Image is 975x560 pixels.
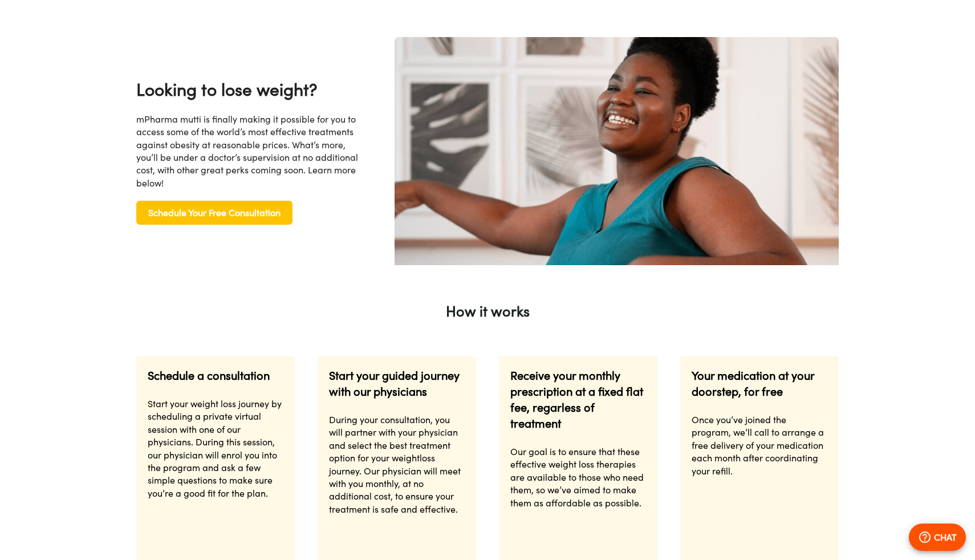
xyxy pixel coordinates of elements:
[909,524,966,551] button: CHAT
[329,414,461,515] span: During your consultation, you will partner with your physician and select the best treatment opti...
[934,530,957,544] p: CHAT
[136,113,363,189] div: mPharma mutti is finally making it possible for you to access some of the world’s most effective ...
[136,201,292,225] button: Schedule Your Free Consultation
[329,368,465,400] p: Start your guided journey with our physicians
[510,446,644,509] span: Our goal is to ensure that these effective weight loss therapies are available to those who need ...
[510,368,646,432] p: Receive your monthly prescription at a fixed flat fee, regarless of treatment
[136,206,292,216] a: Schedule Your Free Consultation
[148,398,282,499] span: Start your weight loss journey by scheduling a private virtual session with one of our physicians...
[692,368,827,400] p: Your medication at your doorstep, for free
[136,299,839,322] p: How it works
[148,368,283,384] p: Schedule a consultation
[148,205,281,221] span: Schedule Your Free Consultation
[395,37,839,274] img: become a mutti member
[136,78,363,102] h4: Looking to lose weight?
[692,414,824,477] span: Once you’ve joined the program, we’ll call to arrange a free delivery of your medication each mon...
